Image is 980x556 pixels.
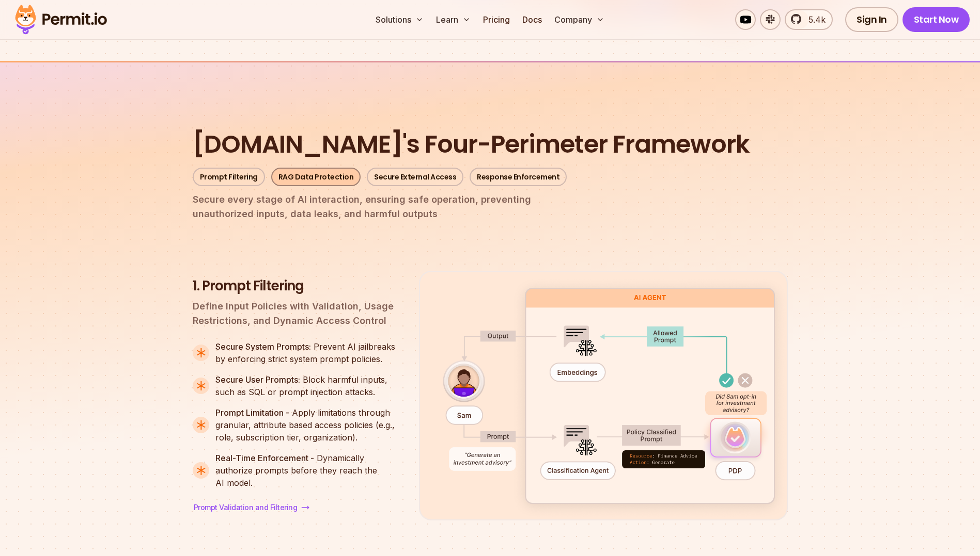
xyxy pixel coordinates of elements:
[215,341,311,352] strong: Secure System Prompts:
[367,168,463,186] a: Secure External Access
[371,9,428,30] button: Solutions
[215,453,314,463] strong: Real-Time Enforcement -
[193,192,788,207] span: Secure every stage of AI interaction, ensuring safe operation, preventing
[470,168,567,186] a: Response Enforcement
[193,501,311,514] a: Prompt Validation and Filtering
[785,9,833,30] a: 5.4k
[193,299,402,328] p: Define Input Policies with Validation, Usage Restrictions, and Dynamic Access Control
[215,452,402,489] p: Dynamically authorize prompts before they reach the AI model.
[550,9,609,30] button: Company
[845,7,898,32] a: Sign In
[271,168,361,186] a: RAG Data Protection
[215,374,300,385] strong: Secure User Prompts:
[10,2,112,37] img: Permit logo
[215,373,402,398] p: Block harmful inputs, such as SQL or prompt injection attacks.
[479,9,514,30] a: Pricing
[193,168,265,186] a: Prompt Filtering
[194,502,298,513] span: Prompt Validation and Filtering
[903,7,970,32] a: Start Now
[518,9,546,30] a: Docs
[802,13,826,26] span: 5.4k
[193,277,402,296] h3: 1. Prompt Filtering
[215,340,402,365] p: Prevent AI jailbreaks by enforcing strict system prompt policies.
[432,9,475,30] button: Learn
[215,406,402,444] p: Apply limitations through granular, attribute based access policies (e.g., role, subscription tie...
[215,407,289,418] strong: Prompt Limitation -
[193,127,788,161] h2: [DOMAIN_NAME]'s Four-Perimeter Framework
[193,192,788,221] p: unauthorized inputs, data leaks, and harmful outputs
